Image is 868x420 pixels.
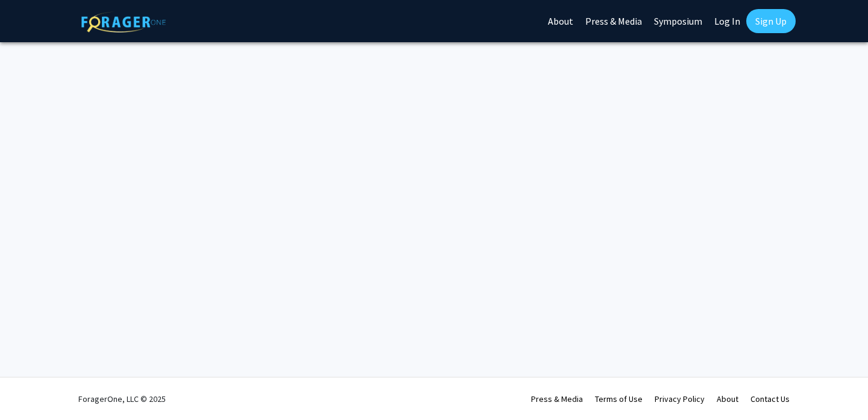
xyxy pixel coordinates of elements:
div: ForagerOne, LLC © 2025 [78,378,166,420]
a: Privacy Policy [655,393,705,404]
a: Press & Media [531,393,583,404]
a: Sign Up [746,9,796,33]
a: Terms of Use [595,393,643,404]
a: About [717,393,738,404]
a: Contact Us [750,393,790,404]
img: ForagerOne Logo [81,11,166,33]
